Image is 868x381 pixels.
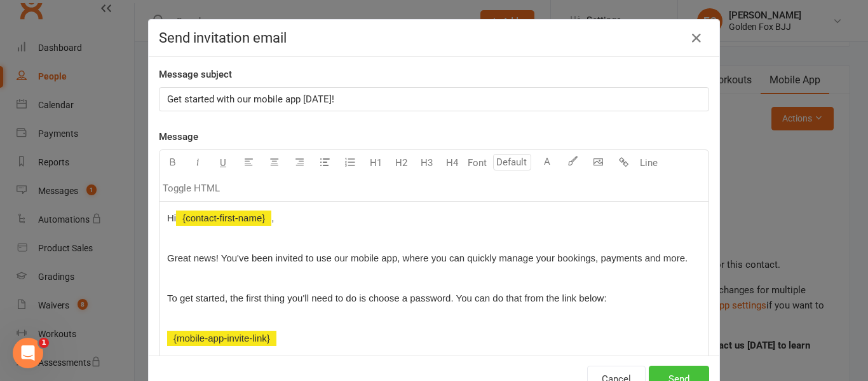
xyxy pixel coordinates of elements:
span: 1 [39,338,49,348]
button: H3 [414,150,439,176]
button: H4 [439,150,465,176]
button: U [210,150,236,176]
span: Great news! You've been invited to use our mobile app, where you can quickly manage your bookings... [167,253,688,263]
button: Toggle HTML [159,176,223,201]
button: A [534,150,560,176]
h4: Send invitation email [159,30,709,46]
iframe: Intercom live chat [13,338,43,368]
span: Get started with our mobile app [DATE]! [167,94,334,105]
button: H2 [388,150,414,176]
span: U [220,157,226,169]
button: Close [686,28,707,48]
button: Font [465,150,490,176]
span: Hi [167,212,176,223]
label: Message subject [159,67,232,82]
button: Line [636,150,661,176]
span: To get started, the first thing you'll need to do is choose a password. You can do that from the ... [167,293,607,303]
button: H1 [363,150,388,176]
input: Default [493,154,531,170]
span: , [271,212,274,223]
label: Message [159,129,198,144]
